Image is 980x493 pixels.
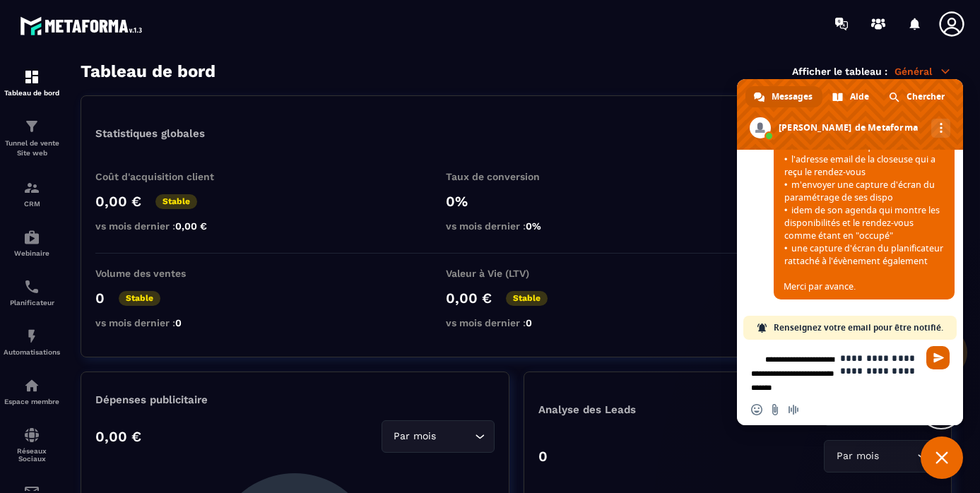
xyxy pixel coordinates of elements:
p: 0% [446,193,587,210]
textarea: Entrez votre message... [840,352,918,377]
span: idem de son agenda qui montre les disponibilités et le rendez-vous comme étant en "occupé" [784,204,944,242]
p: vs mois dernier : [95,317,237,328]
span: Envoyer un fichier [769,404,781,415]
img: automations [23,328,40,345]
p: Tunnel de vente Site web [4,138,60,158]
a: automationsautomationsAutomatisations [4,317,60,367]
p: 0,00 € [95,193,141,210]
p: Statistiques globales [95,127,205,140]
img: formation [23,69,40,85]
span: Envoyer [926,346,950,369]
p: Dépenses publicitaire [95,393,495,406]
img: scheduler [23,278,40,295]
span: une capture d'écran du planificateur rattaché à l'évènement également [784,242,944,268]
span: Messages [772,86,813,107]
div: Fermer le chat [921,436,963,479]
p: CRM [4,200,60,208]
div: Chercher [880,86,955,107]
span: Insérer un emoji [751,404,762,415]
p: Stable [119,291,160,306]
p: Planificateur [4,299,60,307]
img: social-network [23,427,40,444]
a: social-networksocial-networkRéseaux Sociaux [4,416,60,473]
span: Renseignez votre email pour être notifié. [774,316,943,340]
p: Valeur à Vie (LTV) [446,268,587,279]
img: automations [23,229,40,246]
a: automationsautomationsWebinaire [4,218,60,268]
p: Automatisations [4,348,60,356]
span: Pouvez-vous m'indiquer : Merci par avance. [784,141,945,292]
span: 0 [526,317,532,328]
p: Coût d'acquisition client [95,171,237,182]
div: Autres canaux [931,119,950,138]
img: formation [23,179,40,196]
p: 0,00 € [95,428,141,445]
input: Search for option [439,429,471,444]
p: Stable [506,291,548,306]
span: Chercher [907,86,945,107]
p: Taux de conversion [446,171,587,182]
span: Par mois [833,449,882,464]
img: logo [20,13,147,39]
a: formationformationTunnel de vente Site web [4,107,60,169]
div: Aide [824,86,879,107]
span: 0 [175,317,182,328]
span: 0,00 € [175,220,207,232]
input: Search for option [882,449,914,464]
p: Webinaire [4,249,60,257]
p: Général [895,65,952,78]
p: vs mois dernier : [446,220,587,232]
p: Volume des ventes [95,268,237,279]
div: Search for option [824,440,937,473]
span: Message audio [788,404,799,415]
a: automationsautomationsEspace membre [4,367,60,416]
p: vs mois dernier : [446,317,587,328]
a: formationformationTableau de bord [4,58,60,107]
span: 0% [526,220,541,232]
img: automations [23,377,40,394]
span: Par mois [391,429,439,444]
p: Tableau de bord [4,89,60,97]
span: m'envoyer une capture d'écran du paramétrage de ses dispo [784,179,944,204]
p: Réseaux Sociaux [4,447,60,463]
img: formation [23,118,40,135]
a: formationformationCRM [4,169,60,218]
p: Analyse des Leads [538,403,738,416]
span: Aide [850,86,869,107]
p: Espace membre [4,398,60,405]
span: l'adresse email de la closeuse qui a reçu le rendez-vous [784,153,944,179]
h3: Tableau de bord [81,61,216,81]
p: 0 [95,290,105,307]
p: Stable [155,194,197,209]
p: Afficher le tableau : [792,66,887,77]
p: 0 [538,448,548,465]
a: schedulerschedulerPlanificateur [4,268,60,317]
p: 0,00 € [446,290,492,307]
p: vs mois dernier : [95,220,237,232]
div: Messages [745,86,822,107]
div: Search for option [382,420,495,453]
